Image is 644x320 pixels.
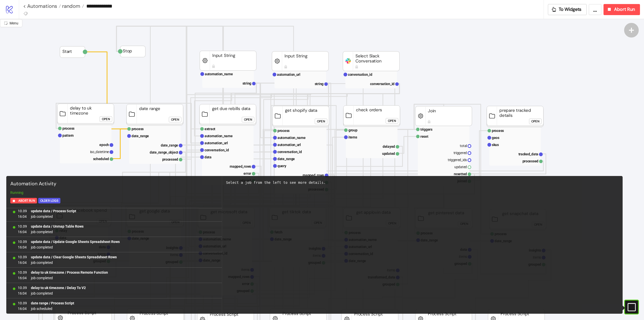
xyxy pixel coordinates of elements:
[348,128,357,132] text: group
[31,209,76,213] b: update data / Process Script
[277,157,295,161] text: date_range
[4,21,8,25] span: radius-bottomright
[277,129,290,133] text: process
[420,127,432,131] text: triggers
[18,285,27,291] span: 10.09
[40,198,58,204] div: Older Logs
[244,117,252,123] div: Open
[18,244,27,250] span: 16:04
[548,4,587,15] button: To Widgets
[277,164,287,168] text: query
[18,229,27,235] span: 16:04
[492,129,504,133] text: process
[230,164,251,168] text: mapped_rows
[132,127,144,131] text: process
[589,4,601,15] button: ...
[23,4,61,9] a: < Automations
[61,4,84,9] a: random
[448,158,467,162] text: triggered_ids
[277,143,301,147] text: automation_url
[10,21,18,25] span: Menu
[348,135,357,139] text: items
[18,275,27,281] span: 16:04
[18,198,35,204] span: Abort Run
[161,143,178,147] text: date_range
[18,270,27,275] span: 10.09
[370,82,394,86] text: conversation_id
[61,3,80,9] span: random
[18,300,27,306] span: 10.09
[18,239,27,244] span: 10.09
[205,134,233,138] text: automation_name
[18,254,27,260] span: 10.09
[132,134,149,138] text: date_range
[18,291,27,296] span: 16:04
[386,118,398,124] button: Open
[31,291,86,296] span: job completed
[99,143,109,147] text: epoch
[100,116,112,122] button: Open
[31,260,117,265] span: job completed
[303,173,324,177] text: mapped_rows
[8,190,220,195] div: Running
[388,118,396,124] div: Open
[171,117,179,123] div: Open
[31,306,74,311] span: job scheduled
[18,208,27,214] span: 10.09
[492,136,499,140] text: geos
[169,117,181,122] button: Open
[31,229,84,235] span: job completed
[62,126,74,130] text: process
[8,178,220,190] div: Automation Activity
[18,224,27,229] span: 10.09
[614,7,635,12] span: Abort Run
[62,133,74,137] text: pattern
[31,240,120,244] b: update data / Update Google Sheets Spreadsheet Rows
[31,224,84,228] b: update data / Unmap Table Rows
[529,119,542,124] button: Open
[492,143,499,147] text: skus
[18,260,27,265] span: 16:04
[420,134,428,138] text: reset
[277,136,306,140] text: automation_name
[315,82,324,86] text: string
[31,270,108,274] b: delay to uk timezone / Process Remote Function
[460,144,467,148] text: total
[38,198,60,203] button: Older Logs
[31,275,108,281] span: job completed
[242,117,254,122] button: Open
[518,152,539,156] text: tracked_data
[205,72,233,76] text: automation_name
[205,155,212,159] text: data
[603,4,640,15] button: Abort Run
[31,244,120,250] span: job completed
[559,7,582,12] span: To Widgets
[18,214,27,219] span: 16:04
[31,255,117,259] b: update data / Clear Google Sheets Spreadsheet Rows
[150,150,178,154] text: date_range_object
[531,119,539,124] div: Open
[277,150,302,154] text: conversation_id
[205,148,229,152] text: conversation_id
[226,180,619,185] div: Select a job from the left to see more details.
[454,151,467,155] text: triggered
[205,127,215,131] text: extract
[317,119,325,124] div: Open
[10,198,37,203] button: Abort Run
[31,286,86,290] b: delay to uk timezone / Delay To V2
[31,214,76,219] span: job completed
[205,141,228,145] text: automation_url
[315,119,327,124] button: Open
[102,116,110,122] div: Open
[18,306,27,311] span: 16:04
[348,73,372,77] text: conversation_id
[31,301,74,305] b: date range / Process Script
[277,73,300,77] text: automation_url
[90,150,109,154] text: iso_datetime
[243,81,252,85] text: string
